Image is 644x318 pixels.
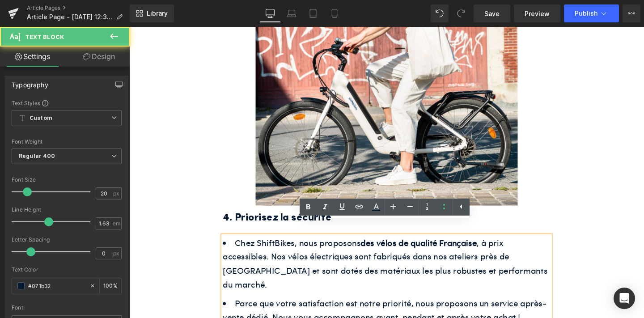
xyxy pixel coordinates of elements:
[25,33,64,40] span: Text Block
[452,4,470,22] button: Redo
[98,192,443,210] h2: 4. Priorisez la sécurité
[98,220,440,277] span: Chez ShiftBikes, nous proposons , à prix accessibles. Nos vélos électriques sont fabriqués dans n...
[243,220,365,233] a: des vélos de qualité Française
[324,4,345,22] a: Mobile
[147,9,168,17] span: Library
[30,114,52,122] b: Custom
[12,177,122,183] div: Font Size
[514,4,560,22] a: Preview
[525,9,550,18] span: Preview
[130,4,174,22] a: New Library
[12,305,122,311] div: Font
[12,207,122,213] div: Line Height
[67,47,131,67] a: Design
[564,4,619,22] button: Publish
[98,284,439,311] span: Parce que votre satisfaction est notre priorité, nous proposons un service après-vente dédié. Nou...
[281,4,302,22] a: Laptop
[113,220,120,226] span: em
[302,4,324,22] a: Tablet
[12,237,122,243] div: Letter Spacing
[575,10,597,17] span: Publish
[12,267,122,273] div: Text Color
[259,4,281,22] a: Desktop
[12,99,122,106] div: Text Styles
[12,76,48,89] div: Typography
[431,4,449,22] button: Undo
[19,153,55,159] b: Regular 400
[623,4,640,22] button: More
[113,191,120,196] span: px
[27,4,130,12] a: Article Pages
[100,278,121,294] div: %
[12,139,122,145] div: Font Weight
[27,13,113,21] span: Article Page - [DATE] 12:37:29
[28,281,85,291] input: Color
[484,9,500,18] span: Save
[113,250,120,256] span: px
[614,288,635,309] div: Open Intercom Messenger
